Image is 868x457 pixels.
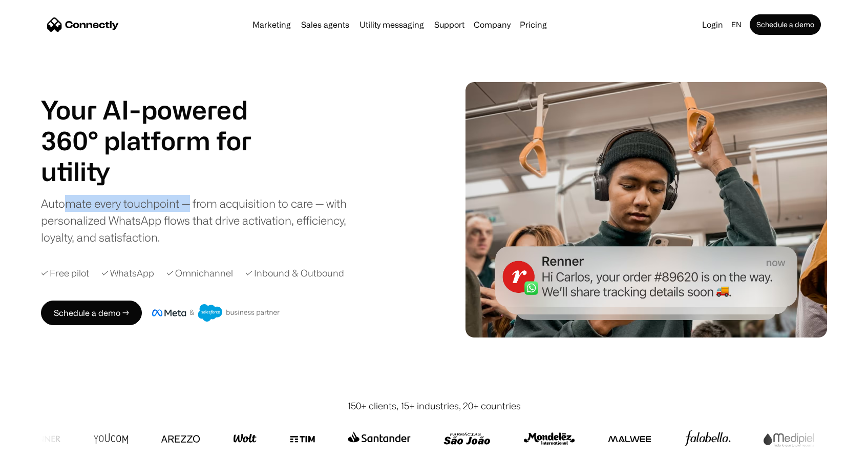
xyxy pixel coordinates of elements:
div: ✓ Omnichannel [166,266,233,280]
h1: Your AI-powered 360° platform for [41,94,277,156]
div: en [731,17,742,32]
div: Automate every touchpoint — from acquisition to care — with personalized WhatsApp flows that driv... [41,195,364,246]
a: Login [698,17,727,32]
div: carousel [41,156,277,187]
a: home [47,17,119,32]
div: ✓ Free pilot [41,266,89,280]
div: 3 of 4 [41,156,277,187]
h1: utility [41,156,277,187]
div: ✓ Inbound & Outbound [245,266,344,280]
a: Schedule a demo [750,14,821,35]
div: 150+ clients, 15+ industries, 20+ countries [347,399,521,413]
a: Pricing [516,21,551,29]
img: Meta and Salesforce business partner badge. [152,304,280,322]
a: Utility messaging [355,21,428,29]
a: Schedule a demo → [41,301,142,325]
ul: Language list [20,439,61,453]
aside: Language selected: English [10,438,61,453]
a: Support [430,21,469,29]
a: Marketing [248,21,295,29]
div: Company [474,17,511,32]
div: Company [471,17,514,32]
a: Sales agents [297,21,353,29]
div: ✓ WhatsApp [101,266,154,280]
div: en [727,17,748,32]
